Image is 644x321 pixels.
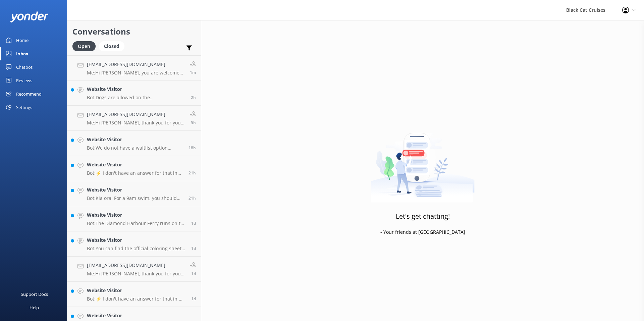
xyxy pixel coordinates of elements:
h4: Website Visitor [87,136,183,143]
h4: Website Visitor [87,287,186,294]
img: artwork of a man stealing a conversation from at giant smartphone [371,119,475,203]
span: Oct 11 2025 07:01pm (UTC +13:00) Pacific/Auckland [189,145,196,151]
h4: [EMAIL_ADDRESS][DOMAIN_NAME] [87,61,185,68]
a: [EMAIL_ADDRESS][DOMAIN_NAME]Me:Hi [PERSON_NAME], you are welcome to join our Akaroa Harbour Cruis... [67,55,201,81]
p: Bot: Kia ora! For a 9am swim, you should arrive 15 minutes before the scheduled departure time to... [87,195,183,201]
h4: Website Visitor [87,161,183,168]
a: Open [72,42,99,50]
h3: Let's get chatting! [396,211,450,222]
h4: Website Visitor [87,236,186,244]
span: Oct 11 2025 04:14pm (UTC +13:00) Pacific/Auckland [189,195,196,201]
span: Oct 12 2025 10:52am (UTC +13:00) Pacific/Auckland [191,95,196,100]
div: Open [72,41,96,51]
a: Website VisitorBot:You can find the official coloring sheet for the 40th anniversary at this link... [67,231,201,257]
p: Bot: ⚡ I don't have an answer for that in my knowledge base. Please try and rephrase your questio... [87,170,183,176]
p: Bot: The Diamond Harbour Ferry runs on the same schedule year-round. You can check the timetable ... [87,220,186,226]
div: Chatbot [16,60,33,74]
p: Me: Hi [PERSON_NAME], you are welcome to join our Akaroa Harbour Cruise, sorry for Swimming with ... [87,70,185,76]
h4: [EMAIL_ADDRESS][DOMAIN_NAME] [87,111,185,118]
h4: Website Visitor [87,86,186,93]
p: Me: Hi [PERSON_NAME], thank you for your message and please know i have replied via email. Sorry ... [87,120,185,126]
span: Oct 11 2025 04:22pm (UTC +13:00) Pacific/Auckland [189,170,196,176]
img: yonder-white-logo.png [10,11,49,22]
a: Website VisitorBot:Dogs are allowed on the [GEOGRAPHIC_DATA] as long as they are kept outside on ... [67,81,201,106]
a: Closed [99,42,128,50]
p: Bot: Dogs are allowed on the [GEOGRAPHIC_DATA] as long as they are kept outside on the back deck,... [87,95,186,101]
div: Home [16,34,29,47]
h2: Conversations [72,25,196,38]
span: Oct 11 2025 09:06am (UTC +13:00) Pacific/Auckland [191,271,196,276]
h4: Website Visitor [87,211,186,219]
span: Oct 12 2025 08:26am (UTC +13:00) Pacific/Auckland [191,120,196,125]
div: Closed [99,41,124,51]
a: Website VisitorBot:The Diamond Harbour Ferry runs on the same schedule year-round. You can check ... [67,206,201,231]
span: Oct 11 2025 09:46am (UTC +13:00) Pacific/Auckland [191,246,196,251]
h4: Website Visitor [87,186,183,194]
a: Website VisitorBot:⚡ I don't have an answer for that in my knowledge base. Please try and rephras... [67,282,201,307]
div: Recommend [16,87,42,101]
div: Support Docs [21,287,48,301]
div: Reviews [16,74,32,87]
a: [EMAIL_ADDRESS][DOMAIN_NAME]Me:Hi [PERSON_NAME], thank you for your message and please know I hav... [67,257,201,282]
p: Me: Hi [PERSON_NAME], thank you for your message and please know I have emailed this through to y... [87,271,185,277]
p: Bot: You can find the official coloring sheet for the 40th anniversary at this link: [URL][DOMAIN... [87,246,186,252]
p: Bot: We do not have a waitlist option online, but you can contact the Akaroa office, and they may... [87,145,183,151]
span: Oct 11 2025 10:26am (UTC +13:00) Pacific/Auckland [191,220,196,226]
h4: Website Visitor [87,312,186,319]
span: Oct 12 2025 01:44pm (UTC +13:00) Pacific/Auckland [190,69,196,75]
a: Website VisitorBot:Kia ora! For a 9am swim, you should arrive 15 minutes before the scheduled dep... [67,181,201,206]
div: Settings [16,101,32,114]
a: Website VisitorBot:⚡ I don't have an answer for that in my knowledge base. Please try and rephras... [67,156,201,181]
a: [EMAIL_ADDRESS][DOMAIN_NAME]Me:Hi [PERSON_NAME], thank you for your message and please know i hav... [67,106,201,131]
p: - Your friends at [GEOGRAPHIC_DATA] [380,228,465,236]
a: Website VisitorBot:We do not have a waitlist option online, but you can contact the Akaroa office... [67,131,201,156]
span: Oct 10 2025 11:48pm (UTC +13:00) Pacific/Auckland [191,296,196,302]
div: Inbox [16,47,29,60]
h4: [EMAIL_ADDRESS][DOMAIN_NAME] [87,262,185,269]
div: Help [30,301,39,314]
p: Bot: ⚡ I don't have an answer for that in my knowledge base. Please try and rephrase your questio... [87,296,186,302]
